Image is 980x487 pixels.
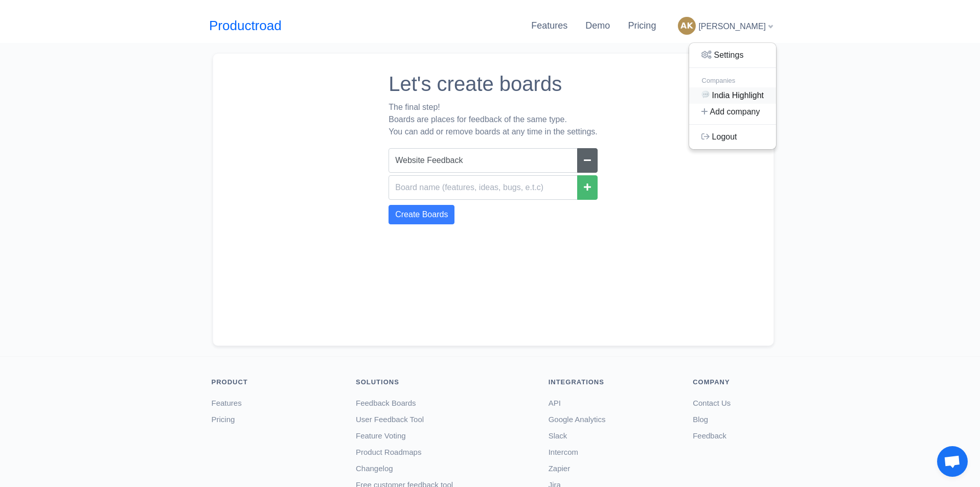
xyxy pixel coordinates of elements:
[549,399,561,407] a: API
[549,415,606,424] a: Google Analytics
[356,415,424,424] a: User Feedback Tool
[698,22,766,31] span: [PERSON_NAME]
[693,431,726,440] a: Feedback
[356,377,533,387] div: Solutions
[674,13,777,39] div: [PERSON_NAME]
[693,377,773,387] div: Company
[585,20,610,31] a: Demo
[356,399,416,407] a: Feedback Boards
[937,446,968,477] a: Open chat
[389,205,454,224] button: Create Boards
[689,42,777,150] div: [PERSON_NAME]
[209,16,282,36] a: Productroad
[549,431,567,440] a: Slack
[212,399,242,407] a: Features
[701,90,710,99] img: India Highlight logo
[549,377,678,387] div: Integrations
[212,377,341,387] div: Product
[689,47,776,63] a: Settings
[689,129,776,145] a: Logout
[693,415,708,424] a: Blog
[693,399,731,407] a: Contact Us
[212,415,235,424] a: Pricing
[689,87,776,104] a: India Highlight
[389,148,578,173] input: Board name (features, ideas, bugs, e.t.c)
[356,464,393,473] a: Changelog
[549,464,571,473] a: Zapier
[389,175,578,200] input: Board name (features, ideas, bugs, e.t.c)
[356,431,406,440] a: Feature Voting
[389,72,598,96] h1: Let's create boards
[689,104,776,120] a: Add company
[628,20,656,31] a: Pricing
[702,76,763,86] div: Companies
[389,101,598,138] div: The final step! Boards are places for feedback of the same type. You can add or remove boards at ...
[356,448,421,456] a: Product Roadmaps
[678,17,696,35] img: Adrian Knight userpic
[549,448,578,456] a: Intercom
[531,20,567,31] a: Features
